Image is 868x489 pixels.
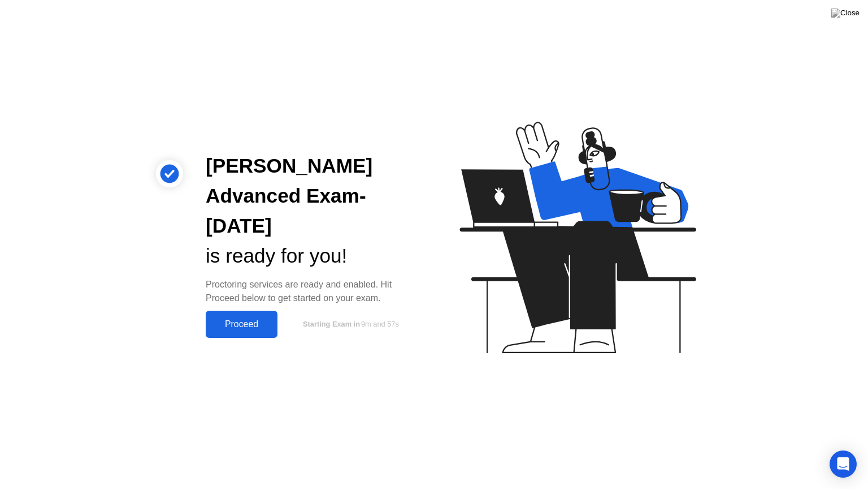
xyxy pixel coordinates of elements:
img: Close [831,8,860,18]
div: Open Intercom Messenger [830,451,857,478]
span: 9m and 57s [361,320,399,328]
div: Proctoring services are ready and enabled. Hit Proceed below to get started on your exam. [206,278,416,305]
button: Starting Exam in9m and 57s [283,314,416,335]
div: [PERSON_NAME] Advanced Exam- [DATE] [206,151,416,241]
div: is ready for you! [206,241,416,271]
div: Proceed [209,319,274,329]
button: Proceed [206,311,277,338]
